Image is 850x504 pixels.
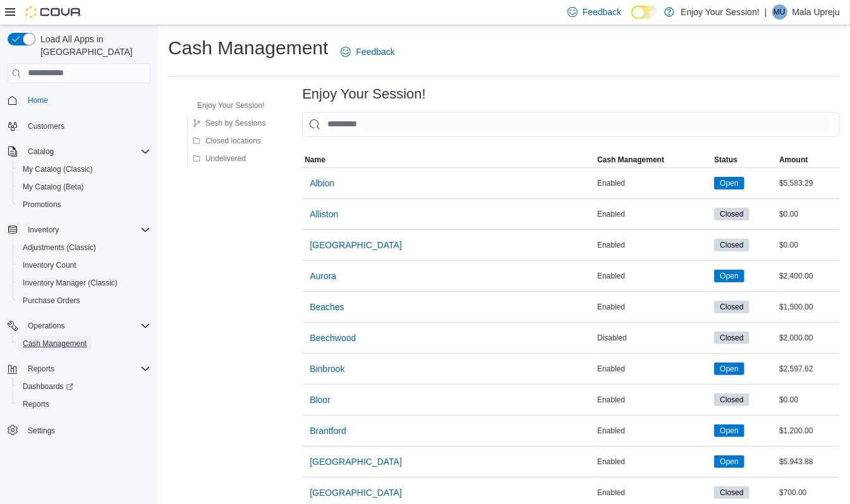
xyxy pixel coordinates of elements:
[28,426,55,436] span: Settings
[3,317,155,335] button: Operations
[13,378,155,395] a: Dashboards
[595,330,712,345] div: Disabled
[714,332,749,344] span: Closed
[3,91,155,109] button: Home
[18,258,150,273] span: Inventory Count
[13,196,155,213] button: Promotions
[305,294,349,320] button: Beaches
[720,425,738,436] span: Open
[28,321,65,331] span: Operations
[18,379,78,394] a: Dashboards
[18,240,101,255] a: Adjustments (Classic)
[23,318,70,333] button: Operations
[18,275,150,291] span: Inventory Manager (Classic)
[18,397,54,412] a: Reports
[712,152,777,167] button: Status
[23,222,150,237] span: Inventory
[13,160,155,178] button: My Catalog (Classic)
[310,455,402,468] span: [GEOGRAPHIC_DATA]
[792,4,840,20] p: Mala Upreju
[23,361,59,376] button: Reports
[720,394,743,405] span: Closed
[8,86,150,472] nav: Complex example
[18,258,82,273] a: Inventory Count
[310,393,331,406] span: Bloor
[28,225,59,235] span: Inventory
[595,176,712,191] div: Enabled
[595,268,712,284] div: Enabled
[777,361,840,376] div: $2,597.62
[18,379,150,394] span: Dashboards
[18,336,92,351] a: Cash Management
[772,4,787,20] div: Mala Upreju
[28,364,54,374] span: Reports
[13,239,155,256] button: Adjustments (Classic)
[188,116,270,131] button: Sesh by Sessions
[23,361,150,376] span: Reports
[631,6,658,19] input: Dark Mode
[35,33,150,58] span: Load All Apps in [GEOGRAPHIC_DATA]
[13,292,155,309] button: Purchase Orders
[23,164,93,174] span: My Catalog (Classic)
[777,207,840,222] div: $0.00
[595,423,712,438] div: Enabled
[18,336,150,351] span: Cash Management
[765,4,767,20] p: |
[3,143,155,160] button: Catalog
[305,449,407,474] button: [GEOGRAPHIC_DATA]
[720,363,738,375] span: Open
[777,485,840,500] div: $700.00
[777,392,840,407] div: $0.00
[305,263,341,289] button: Aurora
[23,318,150,333] span: Operations
[595,237,712,253] div: Enabled
[714,208,749,220] span: Closed
[720,301,743,313] span: Closed
[714,486,749,499] span: Closed
[23,278,118,288] span: Inventory Manager (Classic)
[23,92,150,108] span: Home
[714,177,744,189] span: Open
[714,239,749,251] span: Closed
[188,151,251,166] button: Undelivered
[720,456,738,467] span: Open
[168,35,328,61] h1: Cash Management
[720,177,738,189] span: Open
[205,118,265,128] span: Sesh by Sessions
[777,152,840,167] button: Amount
[23,296,80,306] span: Purchase Orders
[23,260,76,270] span: Inventory Count
[13,395,155,413] button: Reports
[205,153,246,164] span: Undelivered
[681,4,760,20] p: Enjoy Your Session!
[310,301,344,313] span: Beaches
[305,325,361,351] button: Beechwood
[23,422,150,438] span: Settings
[18,293,85,308] a: Purchase Orders
[18,293,150,308] span: Purchase Orders
[310,424,346,437] span: Brantford
[310,332,356,344] span: Beechwood
[777,330,840,345] div: $2,000.00
[23,222,64,237] button: Inventory
[179,98,270,113] button: Enjoy Your Session!
[23,399,49,409] span: Reports
[188,133,266,148] button: Closed locations
[714,455,744,468] span: Open
[714,270,744,282] span: Open
[28,121,64,131] span: Customers
[23,381,73,392] span: Dashboards
[714,424,744,437] span: Open
[714,301,749,313] span: Closed
[197,100,265,111] span: Enjoy Your Session!
[23,423,60,438] a: Settings
[302,152,595,167] button: Name
[720,487,743,498] span: Closed
[356,45,394,58] span: Feedback
[18,397,150,412] span: Reports
[205,136,261,146] span: Closed locations
[714,155,738,165] span: Status
[18,197,66,212] a: Promotions
[25,6,82,18] img: Cova
[595,485,712,500] div: Enabled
